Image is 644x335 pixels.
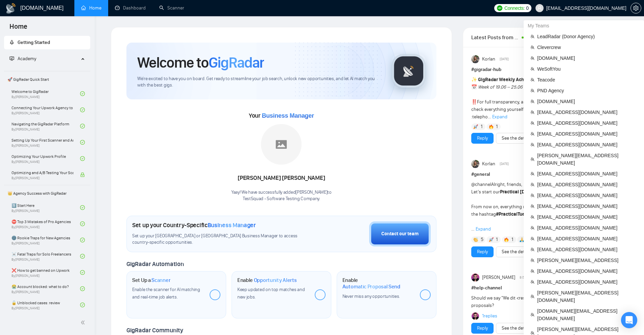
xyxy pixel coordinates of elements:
[537,152,637,167] span: [PERSON_NAME][EMAIL_ADDRESS][DOMAIN_NAME]
[537,224,637,232] span: [EMAIL_ADDRESS][DOMAIN_NAME]
[80,238,85,242] span: check-circle
[137,53,264,72] h1: Welcome to
[11,233,80,247] a: 🌚 Rookie Traps for New AgenciesBy[PERSON_NAME]
[5,3,16,14] img: logo
[80,270,85,275] span: check-circle
[381,230,419,238] div: Contact our team
[497,5,502,11] img: upwork-logo.png
[502,248,531,256] a: See the details
[502,325,531,332] a: See the details
[481,236,483,243] span: 5
[471,55,479,63] img: Korlan
[502,135,531,142] a: See the details
[496,236,498,243] span: 1
[511,236,513,243] span: 1
[471,84,477,90] span: 📅
[11,216,80,231] a: ⛔ Top 3 Mistakes of Pro AgenciesBy[PERSON_NAME]
[471,182,616,232] span: Alright, friends, here we go! Let’s start our yaaaay! :catt: From now on, everything related to o...
[80,91,85,96] span: check-circle
[80,172,85,177] span: lock
[537,54,637,62] span: [DOMAIN_NAME]
[249,112,314,119] span: Your
[11,200,80,215] a: 1️⃣ Start HereBy[PERSON_NAME]
[115,5,146,11] a: dashboardDashboard
[530,110,534,114] span: team
[482,160,495,168] span: Korlan
[471,133,494,144] button: Reply
[530,172,534,176] span: team
[471,77,477,82] span: ✨
[530,331,534,335] span: team
[520,237,524,242] img: 🙏
[537,267,637,275] span: [EMAIL_ADDRESS][DOMAIN_NAME]
[489,124,494,129] img: 🔥
[11,135,80,150] a: Setting Up Your First Scanner and Auto-BidderBy[PERSON_NAME]
[537,181,637,188] span: [EMAIL_ADDRESS][DOMAIN_NAME]
[530,237,534,241] span: team
[496,123,498,130] span: 1
[496,246,537,257] button: See the details
[132,287,200,300] span: Enable the scanner for AI matching and real-time job alerts.
[530,294,534,298] span: team
[471,182,491,187] span: @channel
[630,5,641,11] a: setting
[537,76,637,83] span: Teacode
[126,327,183,334] span: GigRadar Community
[530,157,534,161] span: team
[80,303,85,307] span: check-circle
[482,55,495,63] span: Korlan
[537,98,637,105] span: [DOMAIN_NAME]
[5,187,90,200] span: 👑 Agency Success with GigRadar
[231,196,332,202] p: TestSquad - Software Testing Company .
[530,269,534,273] span: team
[530,258,534,262] span: team
[137,76,381,89] span: We're excited to have you on board. Get ready to streamline your job search, unlock new opportuni...
[489,237,494,242] img: 🚀
[530,89,534,93] span: team
[231,172,332,184] div: [PERSON_NAME] [PERSON_NAME]
[530,56,534,60] span: team
[482,274,515,281] span: [PERSON_NAME]
[471,284,619,292] h1: # help-channel
[496,323,537,334] button: See the details
[476,226,491,232] span: Expand
[473,237,478,242] img: 👏
[530,132,534,136] span: team
[132,221,256,229] h1: Set up your Country-Specific
[471,77,617,120] span: For full transparency, all the job titles are clickable, so you can go and check everything yours...
[530,121,534,125] span: team
[537,246,637,253] span: [EMAIL_ADDRESS][DOMAIN_NAME]
[18,40,50,45] span: Getting Started
[631,5,641,11] span: setting
[500,161,509,167] span: [DATE]
[11,297,80,312] a: 🔓 Unblocked cases: reviewBy[PERSON_NAME]
[342,277,414,290] h1: Enable
[231,189,332,202] div: Yaay! We have successfully added [PERSON_NAME] to
[530,67,534,71] span: team
[504,237,509,242] img: 🔥
[11,169,73,176] span: Optimizing and A/B Testing Your Scanner for Better Results
[473,124,478,129] img: 🚀
[471,160,479,168] img: Korlan
[342,293,400,299] span: Never miss any opportunities.
[537,202,637,210] span: [EMAIL_ADDRESS][DOMAIN_NAME]
[209,53,264,72] span: GigRadar
[5,73,90,86] span: 🚀 GigRadar Quick Start
[11,151,80,166] a: Optimizing Your Upwork ProfileBy[PERSON_NAME]
[159,5,184,11] a: searchScanner
[471,99,477,105] span: ‼️
[530,226,534,230] span: team
[80,107,85,112] span: check-circle
[254,277,297,284] span: Opportunity Alerts
[530,183,534,187] span: team
[9,56,36,62] span: Academy
[477,325,488,332] a: Reply
[11,281,80,296] a: 😭 Account blocked: what to do?By[PERSON_NAME]
[530,313,534,317] span: team
[496,211,535,217] strong: #PracticalTuesday
[208,221,256,229] span: Business Manager
[80,156,85,161] span: check-circle
[262,112,314,119] span: Business Manager
[80,205,85,210] span: check-circle
[530,280,534,284] span: team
